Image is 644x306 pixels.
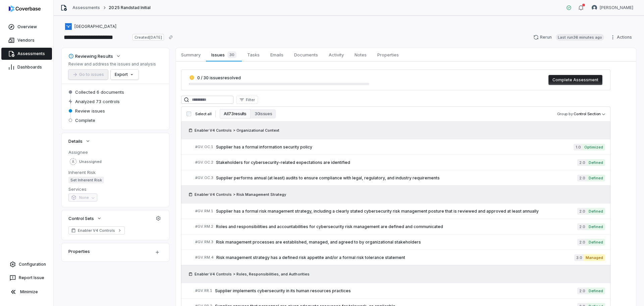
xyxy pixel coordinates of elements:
span: Enabler V4 Controls > Risk Management Strategy [195,192,286,197]
span: 2025 Randstad Initial [109,5,151,10]
a: #GV.OC.1Supplier has a formal information security policy1.0Optimized [195,139,605,155]
span: # GV.RM.4 [195,255,214,260]
button: All 73 results [220,109,251,119]
a: #GV.RR.1Supplier implements cybersecurity in its human resources practices2.0Defined [195,283,605,298]
span: Analyzed 73 controls [75,98,120,104]
span: 2.0 [577,175,587,181]
button: Complete Assessment [548,75,602,85]
button: Actions [608,32,636,42]
p: Review and address the issues and analysis [68,61,156,67]
span: # GV.RM.1 [195,209,213,214]
a: #GV.RM.1Supplier has a formal risk management strategy, including a clearly stated cybersecurity ... [195,204,605,219]
button: Copy link [165,31,177,43]
span: Supplier implements cybersecurity in its human resources practices [215,288,577,294]
span: Defined [587,175,605,181]
span: Assessments [17,51,45,56]
dt: Inherent Risk [68,169,162,175]
span: # GV.RR.1 [195,288,212,293]
span: Properties [375,50,401,59]
span: 0 / 30 issues resolved [197,75,241,80]
span: Dashboards [17,64,42,70]
span: [GEOGRAPHIC_DATA] [74,24,116,29]
a: #GV.OC.3Supplier performs annual (at least) audits to ensure compliance with legal, regulatory, a... [195,170,605,185]
span: Group by [557,112,573,116]
span: 2.0 [577,159,587,166]
span: Collected 6 documents [75,89,124,95]
button: Control Sets [66,212,104,224]
span: Defined [587,223,605,230]
button: 30 issues [251,109,276,119]
button: Details [66,135,93,147]
span: Vendors [17,38,35,43]
span: Defined [587,208,605,215]
span: Stakeholders for cybersecurity-related expectations are identified [216,160,577,165]
button: Reviewing Results [66,50,123,62]
span: Supplier has a formal risk management strategy, including a clearly stated cybersecurity risk man... [216,209,577,214]
span: Risk management processes are established, managed, and agreed to by organizational stakeholders [216,239,577,245]
span: Overview [17,24,37,30]
span: Unassigned [79,159,102,164]
span: 2.0 [577,288,587,294]
span: Set Inherent Risk [68,177,104,183]
span: Notes [352,50,369,59]
span: Issues [209,50,239,59]
a: Overview [1,21,52,33]
span: Review issues [75,108,105,114]
span: 30 [227,51,236,58]
span: Emails [268,50,286,59]
span: Details [68,138,83,144]
a: Vendors [1,34,52,46]
span: Report Issue [19,275,44,280]
button: Melanie Lorent avatar[PERSON_NAME] [588,3,637,13]
span: Select all [195,112,211,117]
span: Last run 36 minutes ago [556,34,604,41]
span: Enabler V4 Controls > Roles, Responsibilities, and Authorities [195,271,310,277]
input: Select all [186,112,191,116]
a: #GV.RM.4Risk management strategy has a defined risk appetite and/or a formal risk tolerance state... [195,250,605,265]
span: 2.0 [577,208,587,215]
span: 1.0 [574,144,582,150]
a: Configuration [3,258,51,270]
button: RerunLast run36 minutes ago [529,32,608,42]
span: Supplier has a formal information security policy [216,144,574,150]
span: Roles and responsibilities and accountabilities for cybersecurity risk management are defined and... [216,224,577,229]
button: Filter [236,96,258,104]
div: Reviewing Results [68,53,113,59]
a: #GV.RM.2Roles and responsibilities and accountabilities for cybersecurity risk management are def... [195,219,605,234]
span: Configuration [19,262,46,267]
button: https://randstad.com/[GEOGRAPHIC_DATA] [63,20,118,33]
img: logo-D7KZi-bG.svg [9,5,41,12]
a: Enabler V4 Controls [68,226,125,234]
span: Documents [291,50,321,59]
a: Assessments [72,5,100,10]
span: Tasks [245,50,262,59]
span: Risk management strategy has a defined risk appetite and/or a formal risk tolerance statement [216,255,574,260]
span: # GV.OC.1 [195,144,213,149]
a: #GV.RM.3Risk management processes are established, managed, and agreed to by organizational stake... [195,234,605,250]
a: Dashboards [1,61,52,73]
dt: Services [68,186,162,192]
span: Summary [178,50,203,59]
span: 3.0 [574,254,584,261]
span: Managed [584,254,605,261]
span: Defined [587,288,605,294]
span: Defined [587,239,605,246]
span: [PERSON_NAME] [600,5,633,10]
span: Complete [75,117,95,123]
span: Minimize [20,289,38,295]
img: Melanie Lorent avatar [592,5,597,10]
a: #GV.OC.2Stakeholders for cybersecurity-related expectations are identified2.0Defined [195,155,605,170]
span: Created [DATE] [132,34,164,41]
span: Enabler V4 Controls > Organizational Context [195,128,279,133]
span: Control Sets [68,215,94,221]
span: # GV.RM.3 [195,239,213,245]
button: Report Issue [3,272,51,284]
span: Defined [587,159,605,166]
span: 2.0 [577,223,587,230]
button: Minimize [3,285,51,299]
span: # GV.OC.3 [195,175,213,180]
a: Assessments [1,48,52,60]
dt: Assignee [68,149,162,155]
span: Supplier performs annual (at least) audits to ensure compliance with legal, regulatory, and indus... [216,175,577,181]
span: Filter [246,97,255,102]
